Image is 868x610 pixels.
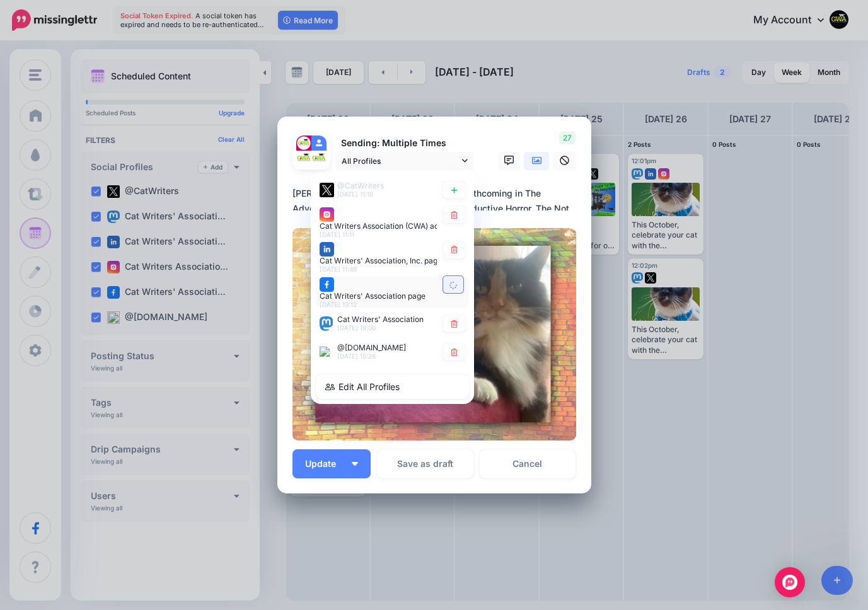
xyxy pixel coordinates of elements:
[775,567,805,597] div: Open Intercom Messenger
[320,347,330,357] img: bluesky-square.png
[337,314,424,324] span: Cat Writers' Association
[377,449,473,478] button: Save as draft
[335,136,474,151] p: Sending: Multiple Times
[320,265,357,273] span: [DATE] 11:49
[292,228,576,441] img: efc5a9d94de7f88b9b6fd068fad31c6c.jpg
[316,374,469,399] a: Edit All Profiles
[480,449,576,478] a: Cancel
[335,152,474,170] a: All Profiles
[320,316,333,330] img: mastodon-square.png
[305,459,345,468] span: Update
[292,186,582,307] div: [PERSON_NAME] work has appeared/is forthcoming in The Advocate, Choices: An Anthology of Reproduc...
[320,182,334,197] img: twitter-square.png
[320,242,334,256] img: linkedin-square.png
[337,181,384,190] span: @CatWriters
[296,135,311,151] img: 45698106_333706100514846_7785613158785220608_n-bsa140427.jpg
[559,132,576,144] span: 27
[320,256,442,265] span: Cat Writers' Association, Inc. page
[342,154,459,168] span: All Profiles
[337,324,376,331] span: [DATE] 19:00
[292,449,371,478] button: Update
[352,462,358,466] img: arrow-down-white.png
[296,151,311,166] img: ffae8dcf99b1d535-87638.png
[311,135,327,151] img: user_default_image.png
[320,277,334,292] img: facebook-square.png
[337,343,406,352] span: @[DOMAIN_NAME]
[337,352,376,360] span: [DATE] 15:28
[311,151,327,166] img: 326279769_1240690483185035_8704348640003314294_n-bsa141107.png
[320,221,459,230] span: Cat Writers Association (CWA) account
[320,301,357,308] span: [DATE] 13:12
[337,190,373,198] span: [DATE] 11:15
[320,230,354,238] span: [DATE] 11:11
[320,291,425,301] span: Cat Writers' Association page
[320,207,334,221] img: instagram-square.png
